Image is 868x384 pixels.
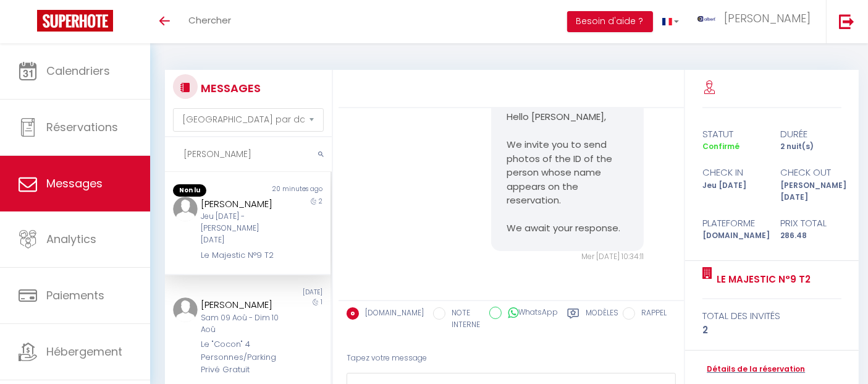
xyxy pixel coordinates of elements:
[201,297,281,312] div: [PERSON_NAME]
[772,180,849,203] div: [PERSON_NAME] [DATE]
[201,211,281,246] div: Jeu [DATE] - [PERSON_NAME] [DATE]
[46,119,118,135] span: Réservations
[724,11,811,26] span: [PERSON_NAME]
[772,165,849,180] div: check out
[702,141,739,151] span: Confirmé
[201,197,281,211] div: [PERSON_NAME]
[697,16,716,22] img: ...
[188,14,231,27] span: Chercher
[359,307,424,321] label: [DOMAIN_NAME]
[702,323,841,338] div: 2
[694,230,772,242] div: [DOMAIN_NAME]
[586,307,618,333] label: Modèles
[46,344,122,359] span: Hébergement
[635,307,667,321] label: RAPPEL
[694,127,772,142] div: statut
[321,297,322,307] span: 1
[839,14,854,29] img: logout
[201,338,281,376] div: Le "Cocon" 4 Personnes/Parking Privé Gratuit
[173,197,198,221] img: ...
[702,364,805,375] a: Détails de la réservation
[502,307,558,320] label: WhatsApp
[702,309,841,323] div: total des invités
[46,288,104,303] span: Paiements
[198,74,261,102] h3: MESSAGES
[46,231,96,247] span: Analytics
[445,307,480,331] label: NOTE INTERNE
[319,197,322,206] span: 2
[201,312,281,336] div: Sam 09 Aoû - Dim 10 Aoû
[507,110,628,236] pre: Hello [PERSON_NAME], We invite you to send photos of the ID of the person whose name appears on t...
[165,137,332,172] input: Rechercher un mot clé
[772,141,849,153] div: 2 nuit(s)
[173,184,206,197] span: Non lu
[173,297,198,322] img: ...
[248,288,331,297] div: [DATE]
[46,176,103,191] span: Messages
[694,180,772,203] div: Jeu [DATE]
[772,216,849,231] div: Prix total
[10,5,47,42] button: Ouvrir le widget de chat LiveChat
[772,127,849,142] div: durée
[772,230,849,242] div: 286.48
[347,343,676,373] div: Tapez votre message
[567,11,653,32] button: Besoin d'aide ?
[491,251,644,263] div: Mer [DATE] 10:34:11
[248,184,331,197] div: 20 minutes ago
[694,216,772,231] div: Plateforme
[201,249,281,262] div: Le Majestic N°9 T2
[694,165,772,180] div: check in
[46,63,110,79] span: Calendriers
[37,10,113,32] img: Super Booking
[712,272,811,287] a: Le Majestic N°9 T2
